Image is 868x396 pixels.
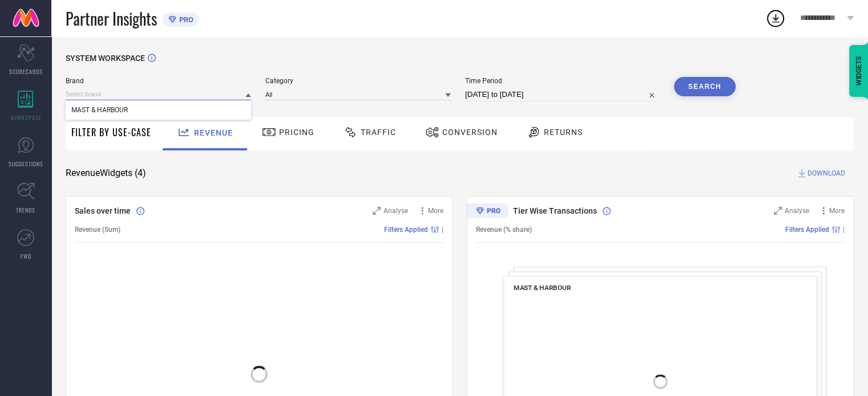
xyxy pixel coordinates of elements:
span: Pricing [279,128,314,137]
span: Revenue Widgets ( 4 ) [66,168,146,179]
span: FWD [21,252,31,260]
span: Conversion [442,128,498,137]
svg: Zoom [774,207,782,215]
span: More [829,207,845,215]
div: MAST & HARBOUR [66,100,251,120]
div: Open download list [765,8,786,28]
span: TRENDS [16,206,35,214]
span: Time Period [465,77,660,85]
span: PRO [176,15,193,24]
span: Traffic [361,128,396,137]
span: Revenue (% share) [476,226,532,234]
span: | [843,226,845,234]
span: Brand [66,77,251,85]
span: Filters Applied [384,226,428,234]
span: Returns [544,128,583,137]
span: Filter By Use-Case [71,125,151,139]
span: Sales over time [75,206,131,215]
span: Filters Applied [785,226,829,234]
span: Analyse [785,207,809,215]
span: Category [265,77,451,85]
span: WORKSPACE [10,113,42,122]
span: | [442,226,443,234]
span: Analyse [383,207,408,215]
span: More [428,207,443,215]
span: Partner Insights [66,7,157,30]
span: SCORECARDS [9,67,43,76]
span: SYSTEM WORKSPACE [66,54,145,63]
span: Revenue [194,128,233,137]
span: DOWNLOAD [808,168,845,179]
span: Revenue (Sum) [75,226,120,234]
svg: Zoom [373,207,381,215]
input: Select brand [66,88,251,100]
span: MAST & HARBOUR [71,106,128,114]
span: Tier Wise Transactions [513,206,597,215]
button: Search [674,77,736,96]
div: Premium [467,203,509,221]
span: SUGGESTIONS [9,160,43,168]
span: MAST & HARBOUR [514,284,571,292]
input: Select time period [465,88,660,101]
